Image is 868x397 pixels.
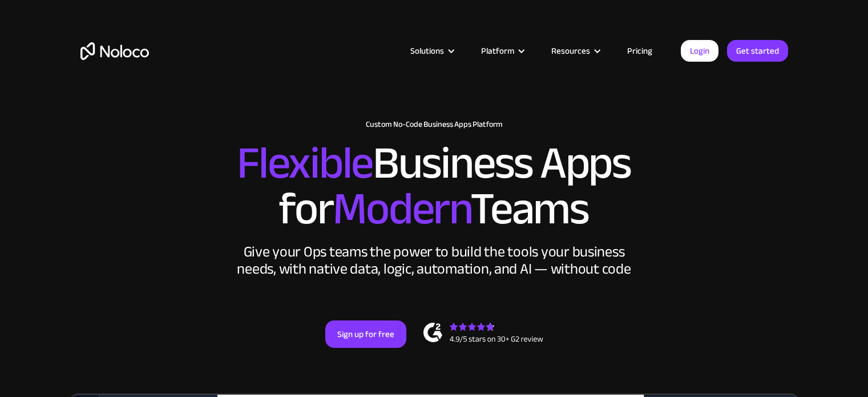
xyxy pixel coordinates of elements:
[551,43,590,58] div: Resources
[613,43,667,58] a: Pricing
[80,120,788,129] h1: Custom No-Code Business Apps Platform
[727,40,788,62] a: Get started
[80,141,788,232] h2: Business Apps for Teams
[537,43,613,58] div: Resources
[467,43,537,58] div: Platform
[410,43,444,58] div: Solutions
[235,243,634,278] div: Give your Ops teams the power to build the tools your business needs, with native data, logic, au...
[481,43,514,58] div: Platform
[325,320,406,348] a: Sign up for free
[237,121,373,206] span: Flexible
[681,40,718,62] a: Login
[333,166,470,251] span: Modern
[396,43,467,58] div: Solutions
[80,42,149,60] a: home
